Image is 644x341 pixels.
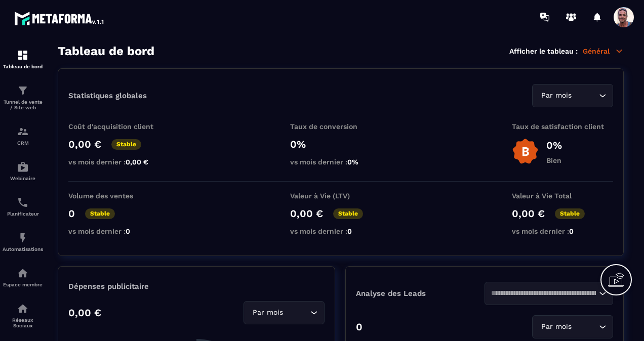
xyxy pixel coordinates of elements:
[512,207,545,220] p: 0,00 €
[126,158,148,166] span: 0,00 €
[512,122,613,131] p: Taux de satisfaction client
[244,301,325,324] div: Search for option
[3,189,43,224] a: schedulerschedulerPlanificateur
[250,307,285,318] span: Par mois
[126,227,130,235] span: 0
[539,321,574,332] span: Par mois
[3,99,43,110] p: Tunnel de vente / Site web
[290,158,391,166] p: vs mois dernier :
[111,139,141,150] p: Stable
[285,307,308,318] input: Search for option
[17,161,29,173] img: automations
[17,303,29,315] img: social-network
[546,139,562,151] p: 0%
[569,227,574,235] span: 0
[3,282,43,287] p: Espace membre
[347,158,358,166] span: 0%
[583,47,624,56] p: Général
[290,122,391,131] p: Taux de conversion
[532,84,613,107] div: Search for option
[68,207,75,220] p: 0
[290,227,391,235] p: vs mois dernier :
[347,227,352,235] span: 0
[356,321,363,333] p: 0
[333,208,363,219] p: Stable
[3,153,43,189] a: automationsautomationsWebinaire
[14,9,105,27] img: logo
[3,64,43,69] p: Tableau de bord
[574,90,596,101] input: Search for option
[290,207,323,220] p: 0,00 €
[3,260,43,295] a: automationsautomationsEspace membre
[3,118,43,153] a: formationformationCRM
[3,41,43,77] a: formationformationTableau de bord
[58,44,154,58] h3: Tableau de bord
[3,246,43,252] p: Automatisations
[68,307,101,319] p: 0,00 €
[512,227,613,235] p: vs mois dernier :
[546,156,562,164] p: Bien
[17,84,29,97] img: formation
[68,138,101,150] p: 0,00 €
[17,232,29,244] img: automations
[3,77,43,118] a: formationformationTunnel de vente / Site web
[68,227,170,235] p: vs mois dernier :
[509,47,578,55] p: Afficher le tableau :
[17,125,29,138] img: formation
[3,295,43,336] a: social-networksocial-networkRéseaux Sociaux
[3,140,43,146] p: CRM
[485,282,613,305] div: Search for option
[3,176,43,181] p: Webinaire
[512,192,613,200] p: Valeur à Vie Total
[512,138,539,165] img: b-badge-o.b3b20ee6.svg
[68,282,325,291] p: Dépenses publicitaire
[491,288,596,299] input: Search for option
[574,321,596,332] input: Search for option
[532,315,613,338] div: Search for option
[290,138,391,150] p: 0%
[68,91,147,100] p: Statistiques globales
[68,158,170,166] p: vs mois dernier :
[68,122,170,131] p: Coût d'acquisition client
[539,90,574,101] span: Par mois
[68,192,170,200] p: Volume des ventes
[290,192,391,200] p: Valeur à Vie (LTV)
[17,267,29,279] img: automations
[356,289,485,298] p: Analyse des Leads
[17,196,29,208] img: scheduler
[555,208,585,219] p: Stable
[3,224,43,260] a: automationsautomationsAutomatisations
[85,208,115,219] p: Stable
[3,317,43,328] p: Réseaux Sociaux
[17,49,29,61] img: formation
[3,211,43,217] p: Planificateur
